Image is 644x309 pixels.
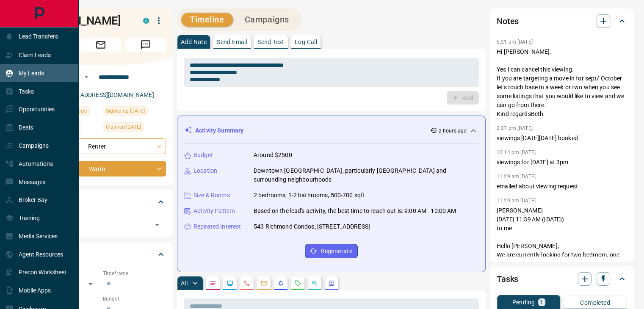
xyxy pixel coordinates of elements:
div: Criteria [36,244,166,265]
button: Timeline [181,13,233,27]
span: Signed up [DATE] [106,107,145,115]
div: Notes [497,11,627,31]
div: condos.ca [143,18,149,24]
svg: Emails [260,280,267,287]
svg: Listing Alerts [277,280,284,287]
button: Regenerate [305,244,358,258]
a: [EMAIL_ADDRESS][DOMAIN_NAME] [58,91,154,98]
p: Pending [512,299,535,305]
p: All [181,280,188,286]
p: Log Call [295,39,317,45]
h1: [PERSON_NAME] [36,14,130,28]
button: Campaigns [236,13,298,27]
span: Message [125,38,166,52]
p: Repeated Interest [193,222,241,231]
div: Warm [36,161,166,177]
h2: Notes [497,14,519,28]
p: viewings for [DATE] at 3pm [497,158,627,167]
svg: Notes [210,280,216,287]
p: Completed [580,300,610,306]
p: 543 Richmond Condos, [STREET_ADDRESS] [254,222,370,231]
p: viewings [DATE][DATE] booked [497,134,627,143]
p: Hi [PERSON_NAME], Yes I can cancel this viewing. If you are targeting a move in for sept/ October... [497,47,627,119]
h2: Tasks [497,272,518,286]
p: Activity Pattern [193,207,235,215]
button: Open [151,219,163,231]
p: Location [193,166,217,175]
div: Sun Jun 15 2025 [103,106,166,118]
p: Budget [193,151,213,160]
p: Add Note [181,39,207,45]
p: emailed about viewing request [497,182,627,191]
p: 11:29 am [DATE] [497,198,536,204]
div: Activity Summary2 hours ago [184,123,478,138]
p: Send Text [257,39,285,45]
svg: Opportunities [311,280,318,287]
button: Open [81,72,91,82]
div: Renter [36,138,166,154]
p: 2 bedrooms, 1-2 bathrooms, 500-700 sqft [254,191,365,200]
svg: Lead Browsing Activity [227,280,233,287]
p: Size & Rooms [193,191,230,200]
p: 12:14 pm [DATE] [497,149,536,155]
div: Sun Jun 15 2025 [103,122,166,134]
p: Around $2500 [254,151,292,160]
div: Tasks [497,269,627,289]
p: 2:27 pm [DATE] [497,125,533,131]
p: Budget: [103,295,166,303]
p: 11:29 am [DATE] [497,174,536,179]
p: Downtown [GEOGRAPHIC_DATA], particularly [GEOGRAPHIC_DATA] and surrounding neighbourhoods [254,166,478,184]
p: Based on the lead's activity, the best time to reach out is: 9:00 AM - 10:00 AM [254,207,456,215]
p: Send Email [217,39,247,45]
svg: Requests [294,280,301,287]
span: Email [80,38,121,52]
p: Timeframe: [103,270,166,277]
svg: Agent Actions [328,280,335,287]
span: Claimed [DATE] [106,123,141,131]
svg: Calls [243,280,250,287]
div: Tags [36,192,166,212]
p: 2 hours ago [439,127,467,135]
p: 1 [540,299,543,305]
p: Activity Summary [195,126,243,135]
p: 5:21 pm [DATE] [497,39,533,45]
